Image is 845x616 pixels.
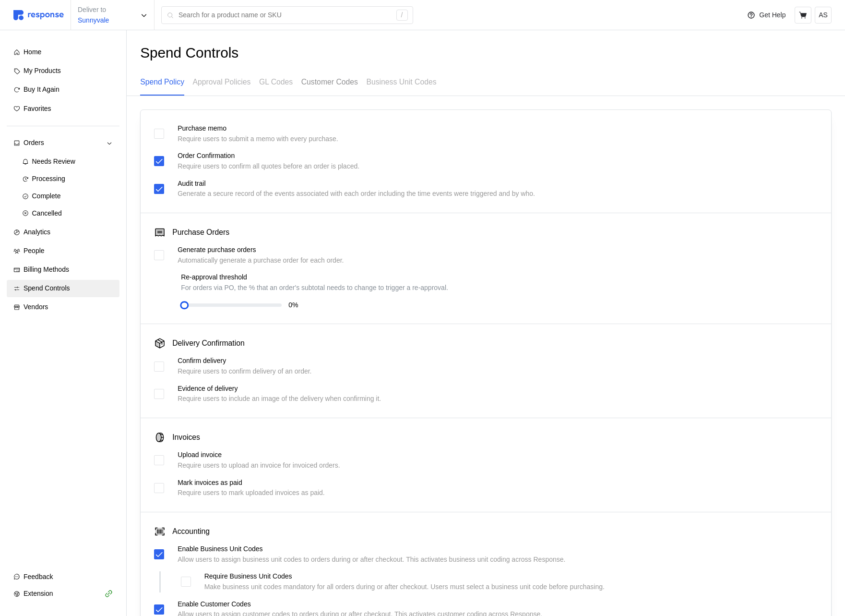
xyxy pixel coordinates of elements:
[178,161,359,172] p: Require users to confirm all quotes before an order is placed.
[178,478,325,488] p: Mark invoices as paid
[819,10,828,21] p: AS
[24,303,48,311] span: Vendors
[204,582,605,592] p: Make business unit codes mandatory for all orders during or after checkout. Users must select a b...
[815,7,832,24] button: AS
[178,123,338,134] p: Purchase memo
[32,175,65,182] span: Processing
[178,450,340,460] p: Upload invoice
[7,585,119,603] button: Extension
[24,48,41,56] span: Home
[178,394,381,404] p: Require users to include an image of the delivery when confirming it.
[178,366,311,377] p: Require users to confirm delivery of an order.
[32,157,75,165] span: Needs Review
[7,242,119,260] a: People
[7,299,119,316] a: Vendors
[7,81,119,98] a: Buy It Again
[140,76,184,88] p: Spend Policy
[7,62,119,80] a: My Products
[78,15,109,26] p: Sunnyvale
[13,10,64,20] img: svg%3e
[7,44,119,61] a: Home
[172,526,210,537] h4: Accounting
[178,384,381,394] p: Evidence of delivery
[193,76,251,88] p: Approval Policies
[24,85,60,93] span: Buy It Again
[178,460,340,471] p: Require users to upload an invoice for invoiced orders.
[178,245,344,255] p: Generate purchase orders
[178,544,565,555] p: Enable Business Unit Codes
[288,300,298,311] p: 0 %
[178,179,535,189] p: Audit trail
[396,10,408,21] div: /
[204,571,605,582] p: Require Business Unit Codes
[24,105,51,112] span: Favorites
[78,5,109,15] p: Deliver to
[32,192,61,200] span: Complete
[15,205,120,222] a: Cancelled
[178,189,535,199] p: Generate a secure record of the events associated with each order including the time events were ...
[15,170,120,188] a: Processing
[178,356,311,366] p: Confirm delivery
[366,76,436,88] p: Business Unit Codes
[741,6,791,24] button: Get Help
[7,280,119,297] a: Spend Controls
[7,568,119,586] button: Feedback
[179,7,391,24] input: Search for a product name or SKU
[24,573,53,580] span: Feedback
[24,138,103,148] div: Orders
[32,209,62,217] span: Cancelled
[178,255,344,266] p: Automatically generate a purchase order for each order.
[259,76,293,88] p: GL Codes
[24,590,53,597] span: Extension
[178,555,565,565] p: Allow users to assign business unit codes to orders during or after checkout. This activates busi...
[178,488,325,498] p: Require users to mark uploaded invoices as paid.
[301,76,358,88] p: Customer Codes
[140,44,238,62] h1: Spend Controls
[759,10,785,21] p: Get Help
[7,224,119,241] a: Analytics
[24,67,61,74] span: My Products
[24,228,50,236] span: Analytics
[7,100,119,118] a: Favorites
[181,283,818,293] p: For orders via PO, the % that an order's subtotal needs to change to trigger a re-approval.
[24,284,70,292] span: Spend Controls
[172,338,245,349] h4: Delivery Confirmation
[24,266,69,273] span: Billing Methods
[178,134,338,145] p: Require users to submit a memo with every purchase.
[181,272,818,283] p: Re-approval threshold
[15,153,120,170] a: Needs Review
[7,261,119,278] a: Billing Methods
[7,134,119,152] a: Orders
[24,247,45,254] span: People
[172,227,229,238] h4: Purchase Orders
[178,599,542,610] p: Enable Customer Codes
[178,151,359,161] p: Order Confirmation
[172,432,200,443] h4: Invoices
[15,188,120,205] a: Complete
